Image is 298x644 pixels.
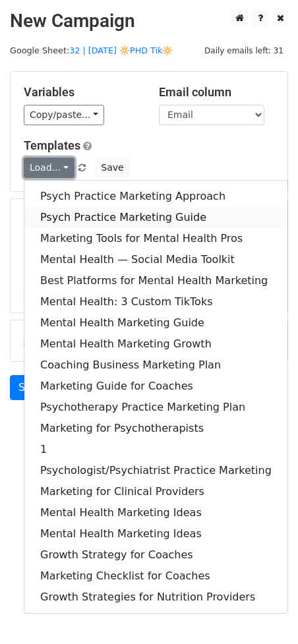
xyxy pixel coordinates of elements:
a: Marketing for Clinical Providers [24,481,287,502]
a: Psychotherapy Practice Marketing Plan [24,397,287,418]
span: Daily emails left: 31 [200,44,288,58]
iframe: Chat Widget [232,581,298,644]
a: Mental Health Marketing Guide [24,312,287,334]
a: 32 | [DATE] 🔆PHD Tik🔆 [69,45,173,55]
h2: New Campaign [10,10,288,32]
a: Daily emails left: 31 [200,45,288,55]
a: Growth Strategies for Nutrition Providers [24,587,287,608]
a: Marketing Guide for Coaches [24,376,287,397]
small: Google Sheet: [10,45,173,55]
a: Mental Health: 3 Custom TikToks [24,291,287,312]
a: Templates [24,138,80,152]
a: 1 [24,439,287,460]
button: Save [95,158,129,178]
a: Marketing Checklist for Coaches [24,566,287,587]
a: Coaching Business Marketing Plan [24,355,287,376]
a: Mental Health Marketing Growth [24,334,287,355]
h5: Email column [159,85,274,100]
a: Mental Health Marketing Ideas [24,523,287,544]
h5: Variables [24,85,139,100]
a: Copy/paste... [24,105,104,125]
a: Best Platforms for Mental Health Marketing [24,270,287,291]
a: Mental Health — Social Media Toolkit [24,249,287,270]
a: Mental Health Marketing Ideas [24,502,287,523]
a: Marketing Tools for Mental Health Pros [24,228,287,249]
a: Psych Practice Marketing Approach [24,186,287,207]
a: Growth Strategy for Coaches [24,544,287,566]
a: Send [10,375,53,400]
a: Psych Practice Marketing Guide [24,207,287,228]
a: Psychologist/Psychiatrist Practice Marketing [24,460,287,481]
a: Marketing for Psychotherapists [24,418,287,439]
a: Load... [24,158,74,178]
